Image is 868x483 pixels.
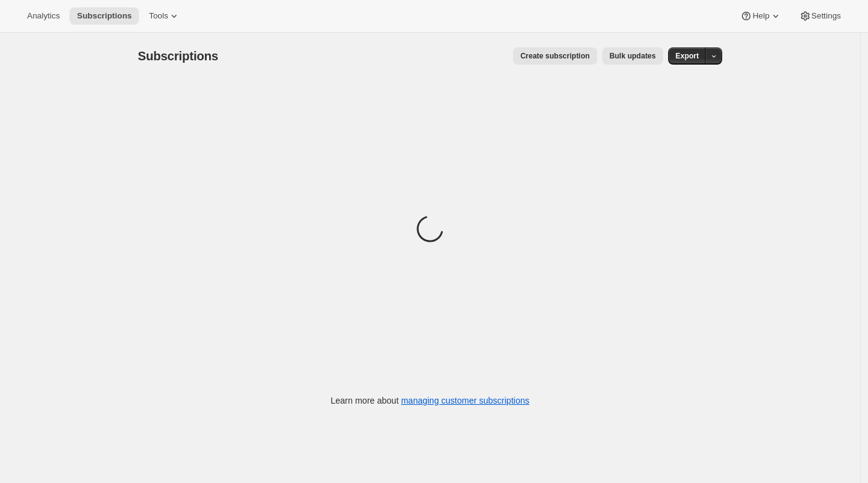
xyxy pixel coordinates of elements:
[520,51,590,61] span: Create subscription
[733,7,789,25] button: Help
[668,47,706,65] button: Export
[70,7,139,25] button: Subscriptions
[752,11,769,21] span: Help
[401,396,530,405] a: managing customer subscriptions
[77,11,132,21] span: Subscriptions
[138,49,218,63] span: Subscriptions
[513,47,597,65] button: Create subscription
[27,11,60,21] span: Analytics
[610,51,656,61] span: Bulk updates
[20,7,67,25] button: Analytics
[149,11,168,21] span: Tools
[675,51,699,61] span: Export
[811,11,841,21] span: Settings
[792,7,848,25] button: Settings
[331,394,530,407] p: Learn more about
[602,47,663,65] button: Bulk updates
[141,7,188,25] button: Tools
